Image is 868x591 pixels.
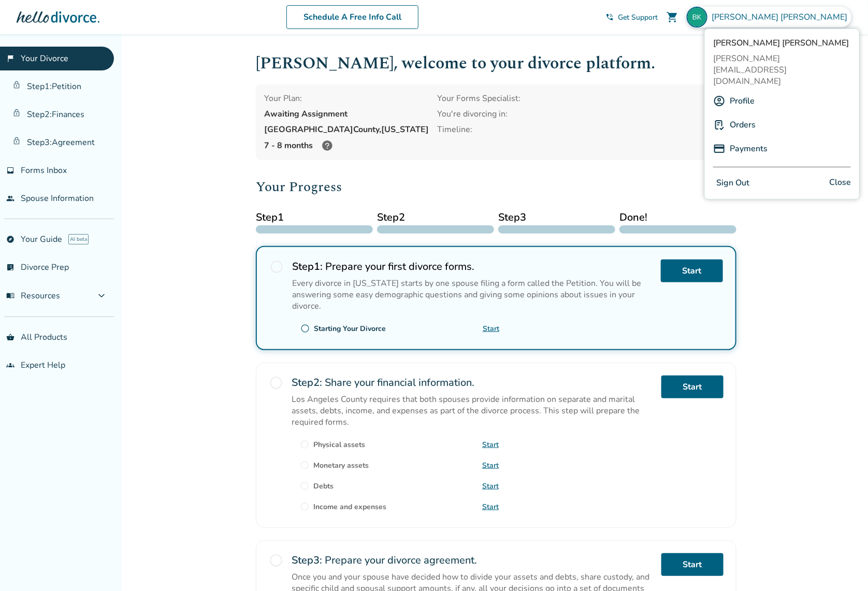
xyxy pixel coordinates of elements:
span: shopping_cart [666,11,678,23]
span: Close [829,176,851,191]
a: Start [482,502,499,512]
div: Your Plan: [264,93,429,104]
span: radio_button_unchecked [300,481,309,491]
span: Forms Inbox [21,165,67,176]
span: Step 2 [377,210,494,225]
span: explore [6,235,15,243]
a: Start [482,440,499,450]
a: Start [661,376,724,398]
h2: Your Progress [256,177,736,197]
span: radio_button_unchecked [269,260,284,274]
a: Schedule A Free Info Call [286,5,418,29]
div: Awaiting Assignment [264,108,429,120]
a: Start [661,553,724,576]
div: 7 - 8 months [264,139,429,152]
div: Your Forms Specialist: [437,93,728,104]
span: phone_in_talk [605,13,614,21]
button: Sign Out [713,176,753,191]
h1: [PERSON_NAME] , welcome to your divorce platform. [256,51,736,76]
span: expand_more [95,290,108,302]
div: Income and expenses [313,502,386,512]
span: list_alt_check [6,263,15,271]
iframe: Chat Widget [816,541,868,591]
span: [PERSON_NAME] [PERSON_NAME] [712,11,851,23]
span: Done! [619,210,736,225]
div: Monetary assets [313,460,369,470]
span: [PERSON_NAME] [PERSON_NAME] [713,37,851,49]
a: Payments [730,139,768,158]
img: P [713,142,726,155]
strong: Step 3 : [292,553,322,567]
img: A [713,95,726,107]
a: Start [482,460,499,470]
div: Debts [313,481,334,491]
span: radio_button_unchecked [269,553,283,568]
a: Start [482,481,499,491]
span: radio_button_unchecked [300,502,309,511]
div: You're divorcing in: [437,108,728,120]
a: Profile [730,91,755,111]
span: AI beta [68,234,89,244]
span: radio_button_unchecked [269,376,283,390]
strong: Step 1 : [292,260,323,273]
a: Start [483,324,499,334]
span: Step 3 [498,210,615,225]
h2: Prepare your first divorce forms. [292,260,653,273]
div: Physical assets [313,440,365,450]
span: Step 1 [256,210,373,225]
span: shopping_basket [6,333,15,341]
p: Los Angeles County requires that both spouses provide information on separate and marital assets,... [292,394,653,428]
a: phone_in_talkGet Support [605,12,658,22]
span: menu_book [6,292,15,300]
img: P [713,119,726,131]
span: [PERSON_NAME][EMAIL_ADDRESS][DOMAIN_NAME] [713,53,851,87]
a: Start [661,260,723,282]
span: radio_button_unchecked [300,440,309,449]
div: Starting Your Divorce [314,324,386,334]
span: radio_button_unchecked [300,324,310,333]
div: [GEOGRAPHIC_DATA] County, [US_STATE] [264,124,429,135]
a: Orders [730,115,756,135]
span: people [6,194,15,203]
h2: Prepare your divorce agreement. [292,553,653,567]
span: Resources [6,290,60,301]
img: b.kendall@mac.com [687,7,707,27]
span: groups [6,361,15,369]
span: radio_button_unchecked [300,460,309,470]
h2: Share your financial information. [292,376,653,390]
span: inbox [6,166,15,175]
div: Timeline: [437,124,728,135]
p: Every divorce in [US_STATE] starts by one spouse filing a form called the Petition. You will be a... [292,278,653,312]
span: Get Support [618,12,658,22]
span: flag_2 [6,54,15,63]
strong: Step 2 : [292,376,322,390]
